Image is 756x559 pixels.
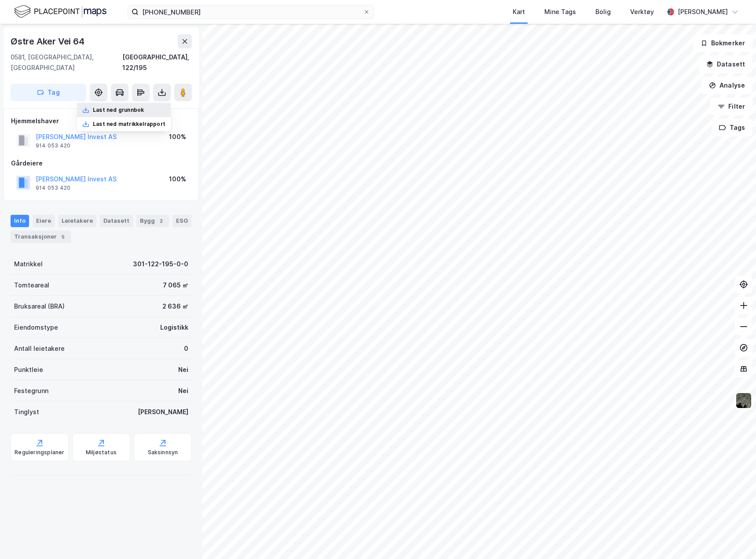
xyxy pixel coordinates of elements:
[630,7,654,17] div: Verktøy
[678,7,728,17] div: [PERSON_NAME]
[14,280,49,291] div: Tomteareal
[163,280,188,291] div: 7 065 ㎡
[712,119,752,136] button: Tags
[172,215,191,227] div: ESG
[133,259,188,269] div: 301-122-195-0-0
[735,392,752,409] img: 9k=
[184,343,188,354] div: 0
[169,132,186,142] div: 100%
[14,364,43,375] div: Punktleie
[712,517,756,559] iframe: Chat Widget
[595,7,611,17] div: Bolig
[14,259,43,269] div: Matrikkel
[11,52,122,73] div: 0581, [GEOGRAPHIC_DATA], [GEOGRAPHIC_DATA]
[14,4,106,19] img: logo.f888ab2527a4732fd821a326f86c7f29.svg
[11,84,86,101] button: Tag
[178,364,188,375] div: Nei
[710,98,752,115] button: Filter
[36,184,70,191] div: 914 053 420
[11,231,71,243] div: Transaksjoner
[122,52,192,73] div: [GEOGRAPHIC_DATA], 122/195
[178,386,188,396] div: Nei
[162,301,188,312] div: 2 636 ㎡
[59,232,67,241] div: 5
[136,215,169,227] div: Bygg
[33,215,55,227] div: Eiere
[93,107,144,114] div: Last ned grunnbok
[15,449,64,456] div: Reguleringsplaner
[86,449,117,456] div: Miljøstatus
[14,343,65,354] div: Antall leietakere
[93,121,165,128] div: Last ned matrikkelrapport
[36,142,70,149] div: 914 053 420
[712,517,756,559] div: Kontrollprogram for chat
[11,215,29,227] div: Info
[14,322,58,333] div: Eiendomstype
[544,7,576,17] div: Mine Tags
[14,386,48,396] div: Festegrunn
[138,407,188,417] div: [PERSON_NAME]
[701,77,752,94] button: Analyse
[169,174,186,184] div: 100%
[11,116,191,126] div: Hjemmelshaver
[58,215,96,227] div: Leietakere
[157,217,165,225] div: 2
[148,449,178,456] div: Saksinnsyn
[100,215,133,227] div: Datasett
[160,322,188,333] div: Logistikk
[11,34,86,48] div: Østre Aker Vei 64
[14,301,65,312] div: Bruksareal (BRA)
[139,5,363,18] input: Søk på adresse, matrikkel, gårdeiere, leietakere eller personer
[693,34,752,52] button: Bokmerker
[513,7,525,17] div: Kart
[11,158,191,169] div: Gårdeiere
[699,55,752,73] button: Datasett
[14,407,39,417] div: Tinglyst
